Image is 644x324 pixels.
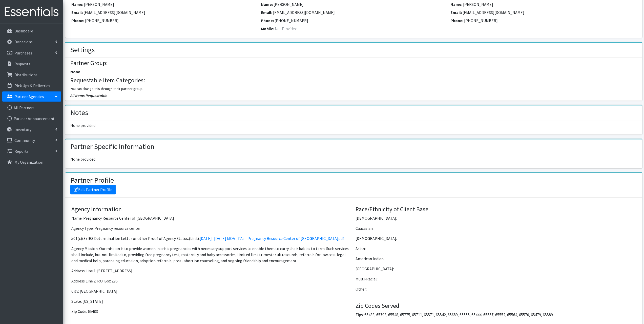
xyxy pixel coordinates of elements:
a: Inventory [2,124,61,135]
a: Reports [2,146,61,156]
a: Pick Ups & Deliveries [2,81,61,91]
p: Purchases [14,50,32,55]
a: Dashboard [2,26,61,36]
span: [EMAIL_ADDRESS][DOMAIN_NAME] [84,10,145,15]
a: My Organization [2,157,61,167]
p: [DEMOGRAPHIC_DATA]: [356,215,636,221]
p: Donations [14,39,33,44]
p: My Organization [14,160,43,165]
p: Inventory [14,127,31,132]
label: Name: [261,1,273,7]
p: Address Line 2: P.O. Box 295 [71,278,352,284]
p: [GEOGRAPHIC_DATA]: [356,266,636,272]
p: Dashboard [14,28,33,33]
p: [DEMOGRAPHIC_DATA]: [356,235,636,241]
a: Partner Agencies [2,91,61,102]
p: American Indian: [356,256,636,262]
label: Phone: [450,17,463,24]
h4: Partner Group: [70,60,637,67]
span: [PHONE_NUMBER] [464,18,498,23]
p: None provided [70,122,637,128]
a: Distributions [2,70,61,80]
p: Pick Ups & Deliveries [14,83,50,88]
label: Phone: [261,17,274,24]
p: Zips: 65483, 65793, 65548, 65775, 65711, 65571, 65542, 65689, 65555, 65444, 65557, 65552, 65564, ... [356,312,636,318]
span: [EMAIL_ADDRESS][DOMAIN_NAME] [463,10,524,15]
h4: Race/Ethnicity of Client Base [356,206,636,213]
label: Email: [450,9,462,15]
span: All Items Requestable [70,93,107,98]
a: Community [2,135,61,145]
label: Name: [71,1,83,7]
p: Other: [356,286,636,292]
label: Phone: [71,17,84,24]
p: Address Line 1: [STREET_ADDRESS] [71,268,352,274]
h4: Zip Codes Served [356,302,636,310]
span: [PERSON_NAME] [274,2,304,7]
a: All Partners [2,103,61,113]
h2: Partner Profile [70,176,114,185]
p: Partner Agencies [14,94,44,99]
label: Mobile: [261,26,274,32]
p: Agency Type: Pregnancy resource center [71,225,352,231]
p: Caucasian: [356,225,636,231]
span: [PHONE_NUMBER] [275,18,308,23]
a: [DATE] -[DATE] MOA - PAs - Pregnancy Resource Center of [GEOGRAPHIC_DATA]pdf [200,236,344,241]
a: Requests [2,59,61,69]
span: [PHONE_NUMBER] [85,18,119,23]
p: Asian: [356,245,636,252]
label: Name: [450,1,462,7]
label: Email: [71,9,83,15]
a: Purchases [2,48,61,58]
p: Multi-Racial: [356,276,636,282]
h2: Partner Specific Information [70,142,154,151]
h2: Settings [70,46,95,54]
span: [PERSON_NAME] [463,2,493,7]
p: State: [US_STATE] [71,298,352,304]
p: Reports [14,149,29,154]
p: You can change this through their partner group. [70,86,637,91]
a: Partner Announcement [2,113,61,124]
h4: Agency Information [71,206,352,213]
p: 501(c)(3) IRS Determination Letter or other Proof of Agency Status: (Link): [71,235,352,241]
img: HumanEssentials [2,3,61,20]
span: [EMAIL_ADDRESS][DOMAIN_NAME] [273,10,335,15]
label: None [70,69,80,75]
p: Name: Pregnancy Resource Center of [GEOGRAPHIC_DATA] [71,215,352,221]
p: Distributions [14,72,37,77]
p: Zip Code: 65483 [71,308,352,314]
p: None provided [70,156,637,162]
p: Agency Mission: Our mission is to provide women in crisis pregnancies with necessary support serv... [71,245,352,264]
span: [PERSON_NAME] [84,2,114,7]
h2: Notes [70,108,88,117]
a: Donations [2,37,61,47]
label: Email: [261,9,272,15]
h4: Requestable Item Categories: [70,77,637,84]
p: City: [GEOGRAPHIC_DATA] [71,288,352,294]
a: Edit Partner Profile [70,185,116,194]
span: Not-Provided [275,26,297,31]
p: Requests [14,61,30,66]
p: Community [14,138,35,143]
